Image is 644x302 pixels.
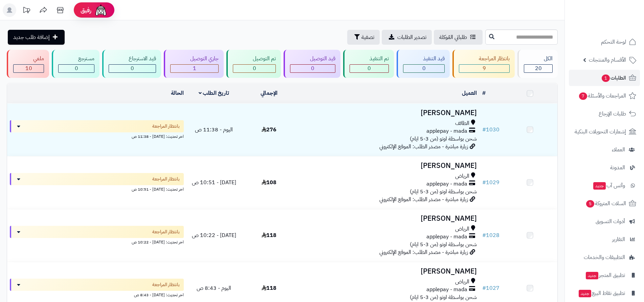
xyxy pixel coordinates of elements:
[342,50,395,78] a: تم التنفيذ 0
[233,55,276,63] div: تم التوصيل
[8,30,65,45] a: إضافة طلب جديد
[18,3,35,19] a: تحديثات المنصة
[585,199,626,208] span: السلات المتروكة
[171,89,184,97] a: الحالة
[569,34,640,50] a: لوحة التحكم
[598,16,638,30] img: logo-2.png
[569,177,640,194] a: وآتس آبجديد
[524,55,553,63] div: الكل
[109,65,156,72] div: 0
[262,284,276,292] span: 118
[81,6,91,14] span: رفيق
[569,70,640,86] a: الطلبات1
[426,180,467,188] span: applepay - mada
[101,50,162,78] a: قيد الاسترجاع 0
[75,64,78,72] span: 0
[482,231,499,239] a: #1028
[290,65,335,72] div: 0
[482,178,499,187] a: #1029
[410,293,477,301] span: شحن بواسطة اوتو (من 3-5 ايام)
[596,217,625,226] span: أدوات التسويق
[578,288,625,298] span: تطبيق نقاط البيع
[170,55,219,63] div: جاري التوصيل
[13,33,50,41] span: إضافة طلب جديد
[361,33,374,41] span: تصفية
[410,188,477,196] span: شحن بواسطة اوتو (من 3-5 ايام)
[347,30,380,45] button: تصفية
[601,73,626,83] span: الطلبات
[575,127,626,136] span: إشعارات التحويلات البنكية
[585,271,625,280] span: تطبيق المتجر
[59,65,94,72] div: 0
[569,285,640,301] a: تطبيق نقاط البيعجديد
[233,65,275,72] div: 0
[599,109,626,118] span: طلبات الإرجاع
[586,272,598,279] span: جديد
[584,253,625,262] span: التطبيقات والخدمات
[225,50,282,78] a: تم التوصيل 0
[535,64,542,72] span: 20
[403,65,444,72] div: 0
[569,213,640,230] a: أدوات التسويق
[426,286,467,294] span: applepay - mada
[58,55,94,63] div: مسترجع
[482,126,486,134] span: #
[368,64,371,72] span: 0
[569,142,640,158] a: العملاء
[569,195,640,212] a: السلات المتروكة5
[379,248,468,256] span: زيارة مباشرة - مصدر الطلب: الموقع الإلكتروني
[569,267,640,283] a: تطبيق المتجرجديد
[569,231,640,247] a: التقارير
[253,64,256,72] span: 0
[579,290,591,297] span: جديد
[516,50,559,78] a: الكل20
[483,64,486,72] span: 9
[171,65,218,72] div: 1
[422,64,426,72] span: 0
[350,65,388,72] div: 0
[311,64,314,72] span: 0
[439,33,467,41] span: طلباتي المُوكلة
[482,284,486,292] span: #
[602,74,610,82] span: 1
[379,143,468,151] span: زيارة مباشرة - مصدر الطلب: الموقع الإلكتروني
[579,92,587,100] span: 7
[482,89,486,97] a: #
[569,159,640,176] a: المدونة
[482,126,499,134] a: #1030
[459,65,509,72] div: 9
[350,55,389,63] div: تم التنفيذ
[593,181,625,190] span: وآتس آب
[152,176,180,182] span: بانتظار المراجعة
[455,172,469,180] span: الرياض
[152,123,180,130] span: بانتظار المراجعة
[434,30,483,45] a: طلباتي المُوكلة
[192,231,236,239] span: [DATE] - 10:22 ص
[426,127,467,135] span: applepay - mada
[482,284,499,292] a: #1027
[379,195,468,203] span: زيارة مباشرة - مصدر الطلب: الموقع الإلكتروني
[199,89,229,97] a: تاريخ الطلب
[10,185,184,192] div: اخر تحديث: [DATE] - 10:51 ص
[455,278,469,286] span: الرياض
[593,182,606,190] span: جديد
[193,64,196,72] span: 1
[610,163,625,172] span: المدونة
[262,231,276,239] span: 118
[586,200,595,208] span: 5
[569,106,640,122] a: طلبات الإرجاع
[462,89,477,97] a: العميل
[282,50,342,78] a: قيد التوصيل 0
[25,64,32,72] span: 10
[94,3,108,17] img: ai-face.png
[14,65,44,72] div: 10
[410,240,477,249] span: شحن بواسطة اوتو (من 3-5 ايام)
[299,162,477,170] h3: [PERSON_NAME]
[482,178,486,187] span: #
[569,88,640,104] a: المراجعات والأسئلة7
[569,249,640,265] a: التطبيقات والخدمات
[451,50,516,78] a: بانتظار المراجعة 9
[455,225,469,233] span: الرياض
[589,55,626,65] span: الأقسام والمنتجات
[482,231,486,239] span: #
